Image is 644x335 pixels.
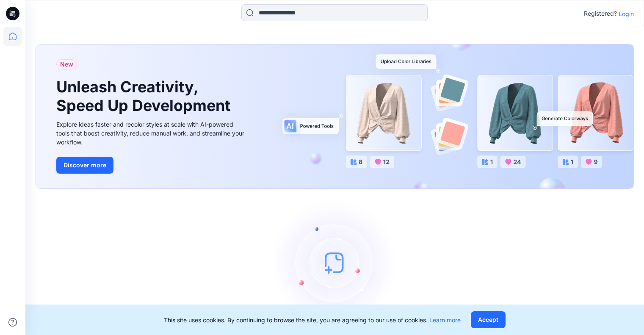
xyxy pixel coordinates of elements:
[164,316,461,324] p: This site uses cookies. By continuing to browse the site, you are agreeing to our use of cookies.
[429,316,461,324] a: Learn more
[56,120,247,147] div: Explore ideas faster and recolor styles at scale with AI-powered tools that boost creativity, red...
[471,311,506,328] button: Accept
[60,59,73,69] span: New
[619,9,634,18] p: Login
[584,8,617,19] p: Registered?
[56,78,234,114] h1: Unleash Creativity, Speed Up Development
[271,199,398,326] img: empty-state-image.svg
[56,157,113,174] button: Discover more
[56,157,247,174] a: Discover more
